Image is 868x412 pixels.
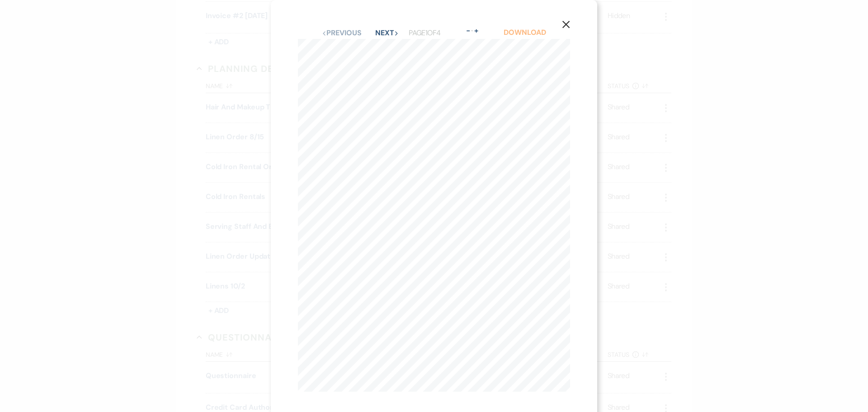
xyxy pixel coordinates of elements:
[409,27,440,39] p: Page 1 of 4
[473,27,480,34] button: +
[504,28,546,37] a: Download
[375,29,399,37] button: Next
[322,29,361,37] button: Previous
[464,27,472,34] button: -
